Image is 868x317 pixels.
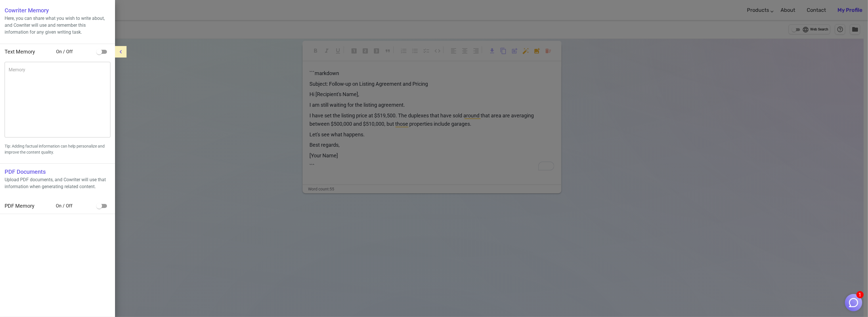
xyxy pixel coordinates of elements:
p: Tip: Adding factual information can help personalize and improve the content quality. [5,143,110,155]
span: PDF Memory [5,203,35,209]
h6: PDF Documents [5,167,110,176]
img: Close chat [848,297,859,308]
span: 1 [856,291,864,298]
span: Text Memory [5,49,35,55]
span: On / Off [56,203,94,209]
h6: Cowriter Memory [5,6,110,15]
button: menu [115,46,127,58]
p: Here, you can share what you wish to write about, and Cowriter will use and remember this informa... [5,15,110,36]
p: Upload PDF documents, and Cowriter will use that information when generating related content. [5,176,110,190]
span: On / Off [56,48,94,55]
